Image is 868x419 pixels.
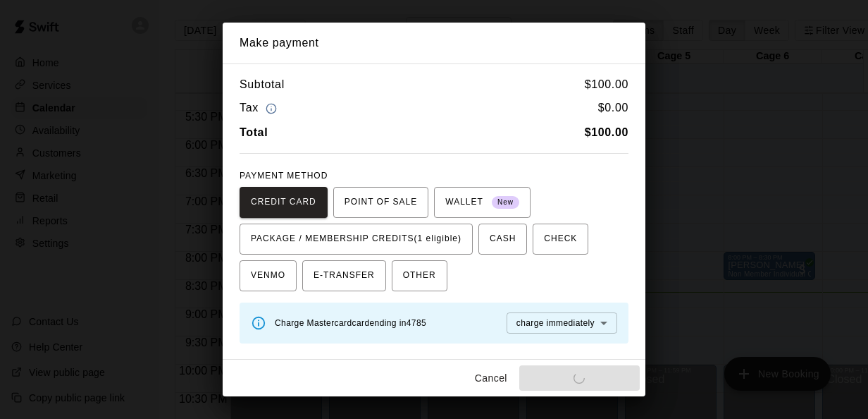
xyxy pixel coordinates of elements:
[240,126,268,138] b: Total
[240,171,328,181] span: PAYMENT METHOD
[585,75,628,94] h6: $ 100.00
[240,224,473,255] button: PACKAGE / MEMBERSHIP CREDITS(1 eligible)
[251,228,461,250] span: PACKAGE / MEMBERSHIP CREDITS (1 eligible)
[516,318,595,328] span: charge immediately
[302,260,386,291] button: E-TRANSFER
[585,126,628,138] b: $ 100.00
[544,228,577,250] span: CHECK
[445,191,519,214] span: WALLET
[478,224,527,255] button: CASH
[598,99,628,118] h6: $ 0.00
[240,75,285,94] h6: Subtotal
[345,191,417,214] span: POINT OF SALE
[403,265,436,287] span: OTHER
[223,23,645,63] h2: Make payment
[469,365,514,391] button: Cancel
[533,224,588,255] button: CHECK
[240,187,328,218] button: CREDIT CARD
[490,228,516,250] span: CASH
[492,193,519,212] span: New
[314,265,375,287] span: E-TRANSFER
[333,187,428,218] button: POINT OF SALE
[240,99,280,118] h6: Tax
[392,260,447,291] button: OTHER
[434,187,531,218] button: WALLET New
[240,260,297,291] button: VENMO
[251,191,316,214] span: CREDIT CARD
[251,265,285,287] span: VENMO
[275,318,426,328] span: Charge Mastercard card ending in 4785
